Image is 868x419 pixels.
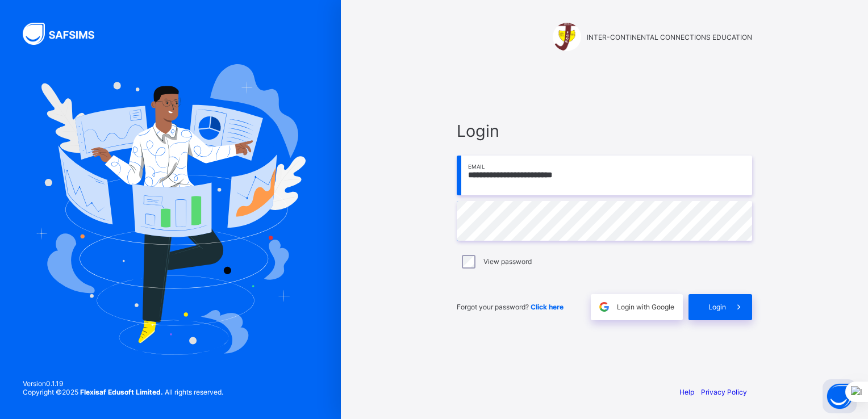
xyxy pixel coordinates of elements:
[483,257,532,266] label: View password
[80,388,163,396] strong: Flexisaf Edusoft Limited.
[701,388,747,396] a: Privacy Policy
[679,388,694,396] a: Help
[35,64,306,355] img: Hero Image
[708,303,726,311] span: Login
[23,23,108,45] img: SAFSIMS Logo
[531,303,564,311] a: Click here
[598,300,611,313] img: google.396cfc9801f0270233282035f929180a.svg
[617,303,674,311] span: Login with Google
[823,379,857,413] button: Open asap
[457,121,752,141] span: Login
[23,388,223,396] span: Copyright © 2025 All rights reserved.
[587,33,752,41] span: INTER-CONTINENTAL CONNECTIONS EDUCATION
[23,379,223,388] span: Version 0.1.19
[457,303,564,311] span: Forgot your password?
